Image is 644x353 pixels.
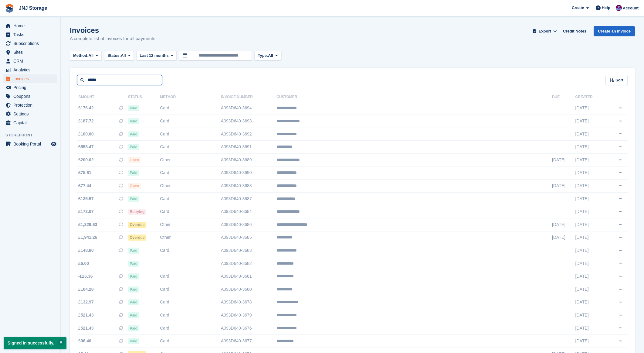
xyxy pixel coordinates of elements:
[3,140,57,148] a: menu
[13,83,50,92] span: Pricing
[13,66,50,74] span: Analytics
[13,101,50,109] span: Protection
[13,48,50,57] span: Sites
[3,101,57,109] a: menu
[13,22,50,30] span: Home
[50,140,57,148] a: Preview store
[539,28,551,34] span: Export
[13,140,50,148] span: Booking Portal
[5,132,60,138] span: Storefront
[3,39,57,48] a: menu
[16,3,49,13] a: JNJ Storage
[531,26,558,36] button: Export
[572,5,584,11] span: Create
[13,74,50,83] span: Invoices
[3,118,57,127] a: menu
[13,30,50,39] span: Tasks
[13,57,50,65] span: CRM
[13,39,50,48] span: Subscriptions
[70,35,155,42] p: A complete list of invoices for all payments
[623,5,639,11] span: Account
[13,92,50,101] span: Coupons
[3,30,57,39] a: menu
[5,4,14,13] img: stora-icon-8386f47178a22dfd0bd8f6a31ec36ba5ce8667c1dd55bd0f319d3a0aa187defe.svg
[602,5,610,11] span: Help
[3,57,57,65] a: menu
[616,5,622,11] img: Jonathan Scrase
[13,110,50,118] span: Settings
[3,110,57,118] a: menu
[3,83,57,92] a: menu
[3,92,57,101] a: menu
[4,337,66,349] p: Signed in successfully.
[13,118,50,127] span: Capital
[561,26,589,36] a: Credit Notes
[3,74,57,83] a: menu
[594,26,635,36] a: Create an Invoice
[70,26,155,34] h1: Invoices
[3,66,57,74] a: menu
[3,22,57,30] a: menu
[3,48,57,57] a: menu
